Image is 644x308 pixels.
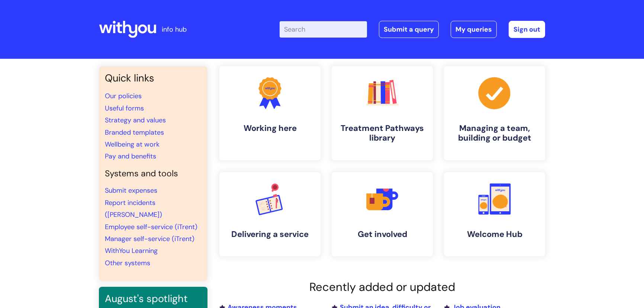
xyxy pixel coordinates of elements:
h2: Recently added or updated [219,280,545,294]
a: Our policies [105,92,142,100]
a: Working here [219,66,321,160]
a: Managing a team, building or budget [444,66,545,160]
a: Wellbeing at work [105,140,160,149]
h3: Quick links [105,72,202,84]
a: Welcome Hub [444,172,545,256]
a: Employee self-service (iTrent) [105,222,197,231]
h4: Welcome Hub [450,230,539,239]
div: | - [280,21,545,38]
input: Search [280,21,367,38]
a: Submit expenses [105,186,157,195]
a: Pay and benefits [105,152,156,161]
h4: Managing a team, building or budget [450,123,539,143]
a: My queries [451,21,497,38]
a: Manager self-service (iTrent) [105,234,194,243]
a: Submit a query [379,21,439,38]
a: Strategy and values [105,116,166,125]
h4: Treatment Pathways library [338,123,427,143]
a: Other systems [105,259,150,267]
h4: Get involved [338,230,427,239]
h4: Working here [225,123,315,133]
a: Useful forms [105,104,144,113]
a: Report incidents ([PERSON_NAME]) [105,198,162,219]
a: Branded templates [105,128,164,137]
a: Delivering a service [219,172,321,256]
p: info hub [162,23,187,35]
h3: August's spotlight [105,293,202,305]
a: Sign out [509,21,545,38]
a: WithYou Learning [105,246,158,255]
h4: Systems and tools [105,169,202,179]
h4: Delivering a service [225,230,315,239]
a: Get involved [332,172,433,256]
a: Treatment Pathways library [332,66,433,160]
